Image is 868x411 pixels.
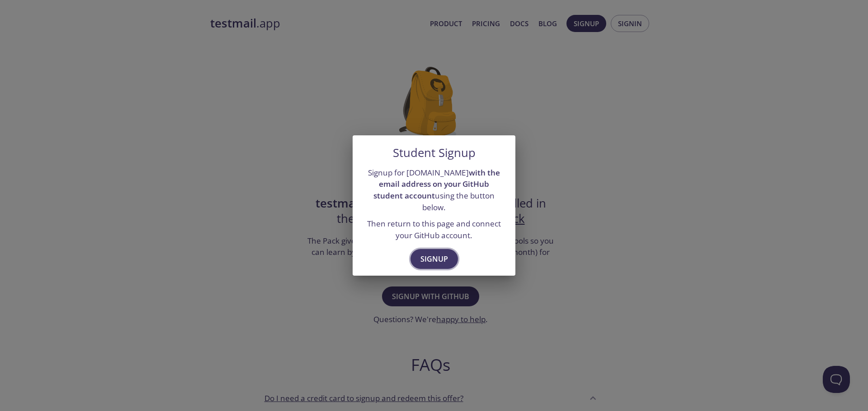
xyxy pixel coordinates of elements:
span: Signup [420,253,448,265]
strong: with the email address on your GitHub student account [373,167,500,201]
p: Then return to this page and connect your GitHub account. [363,218,505,241]
h5: Student Signup [393,146,476,160]
button: Signup [410,249,458,269]
p: Signup for [DOMAIN_NAME] using the button below. [363,167,505,213]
